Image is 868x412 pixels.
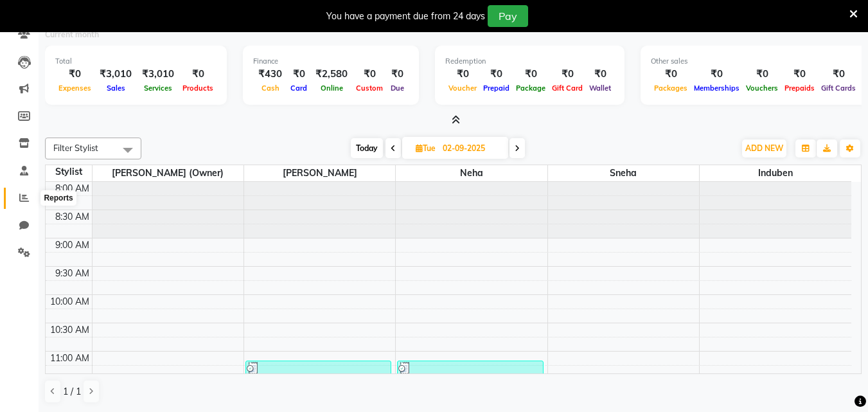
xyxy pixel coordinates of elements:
span: Gift Card [549,84,586,93]
div: 8:00 AM [53,182,92,195]
div: 9:00 AM [53,238,92,252]
div: ₹0 [353,67,386,82]
span: Induben [700,165,851,181]
div: ₹0 [287,67,310,82]
div: ₹0 [651,67,691,82]
span: Due [387,84,407,93]
span: [PERSON_NAME] (owner) [93,165,244,181]
div: ₹0 [549,67,586,82]
div: ₹0 [55,67,94,82]
div: Redemption [445,56,614,67]
span: Cash [258,84,283,93]
div: ₹0 [480,67,513,82]
span: Custom [353,84,386,93]
div: 11:00 AM [48,352,92,365]
div: You have a payment due from 24 days [326,10,485,23]
span: Sales [103,84,128,93]
button: Pay [488,5,528,27]
div: 9:30 AM [53,267,92,280]
div: Stylist [46,165,92,179]
div: ₹0 [386,67,409,82]
span: ADD NEW [745,143,783,153]
span: Today [351,138,383,158]
span: Packages [651,84,691,93]
div: ₹430 [253,67,287,82]
div: [PERSON_NAME] , TK7952322, 11:10 AM-11:40 AM, THREADING - EYEBROW (₹40), UPPER LIPS ( THREADING) ... [398,361,543,388]
div: ₹0 [691,67,743,82]
span: Voucher [445,84,480,93]
span: Expenses [55,84,94,93]
span: Online [317,84,346,93]
div: Anupama, TK7952689, 11:10 AM-11:40 AM, THREADING - EYEBROW (₹40), UPPER LIPS ( THREADING) (₹20) [246,361,391,388]
button: ADD NEW [742,139,786,157]
span: Tue [412,143,439,153]
span: Package [513,84,549,93]
div: ₹0 [513,67,549,82]
input: 2025-09-02 [439,139,503,158]
span: Sneha [548,165,699,181]
span: Memberships [691,84,743,93]
div: Finance [253,56,409,67]
div: Other sales [651,56,859,67]
div: ₹0 [781,67,818,82]
div: Reports [40,190,76,206]
span: Filter Stylist [53,143,98,153]
div: ₹2,580 [310,67,353,82]
div: Total [55,56,217,67]
div: ₹0 [179,67,217,82]
span: Vouchers [743,84,781,93]
span: Prepaid [480,84,513,93]
span: Prepaids [781,84,818,93]
span: Card [287,84,310,93]
span: Gift Cards [818,84,859,93]
span: Products [179,84,217,93]
div: ₹0 [743,67,781,82]
span: Neha [396,165,547,181]
span: 1 / 1 [63,385,81,399]
div: 10:30 AM [48,323,92,337]
div: 8:30 AM [53,210,92,224]
div: ₹0 [586,67,614,82]
div: 10:00 AM [48,295,92,309]
div: ₹0 [818,67,859,82]
label: Current month [45,29,99,40]
span: [PERSON_NAME] [244,165,395,181]
div: ₹3,010 [94,67,137,82]
div: ₹3,010 [137,67,179,82]
div: ₹0 [445,67,480,82]
span: Wallet [586,84,614,93]
span: Services [141,84,175,93]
